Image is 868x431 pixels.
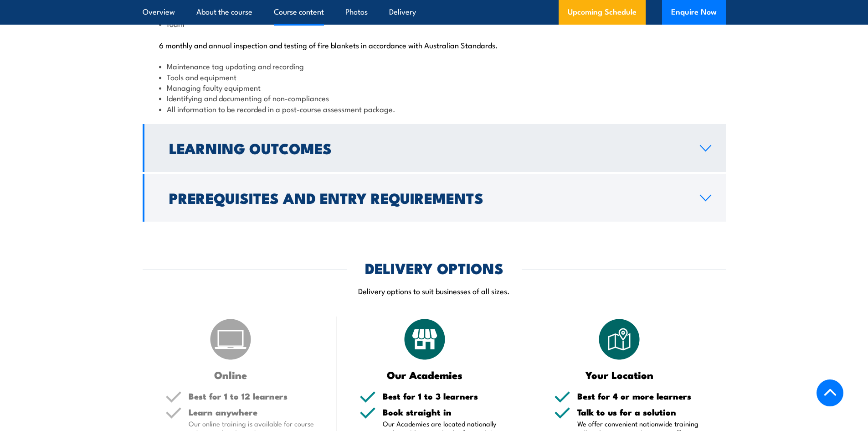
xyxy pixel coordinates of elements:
h2: DELIVERY OPTIONS [365,261,503,274]
a: Prerequisites and Entry Requirements [143,174,726,222]
h5: Best for 4 or more learners [577,392,703,400]
h5: Best for 1 to 3 learners [383,392,508,400]
h3: Our Academies [360,369,490,380]
li: Identifying and documenting of non-compliances [159,93,709,103]
li: All information to be recorded in a post-course assessment package. [159,104,709,114]
p: Delivery options to suit businesses of all sizes. [143,286,726,296]
a: Learning Outcomes [143,124,726,172]
li: Maintenance tag updating and recording [159,61,709,71]
h5: Best for 1 to 12 learners [189,392,314,400]
h2: Prerequisites and Entry Requirements [169,191,685,204]
h5: Book straight in [383,408,508,416]
h5: Learn anywhere [189,408,314,416]
li: Managing faulty equipment [159,82,709,93]
h3: Your Location [554,369,685,380]
h3: Online [165,369,296,380]
h5: Talk to us for a solution [577,408,703,416]
p: 6 monthly and annual inspection and testing of fire blankets in accordance with Australian Standa... [159,40,709,49]
h2: Learning Outcomes [169,141,685,154]
li: Tools and equipment [159,72,709,82]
